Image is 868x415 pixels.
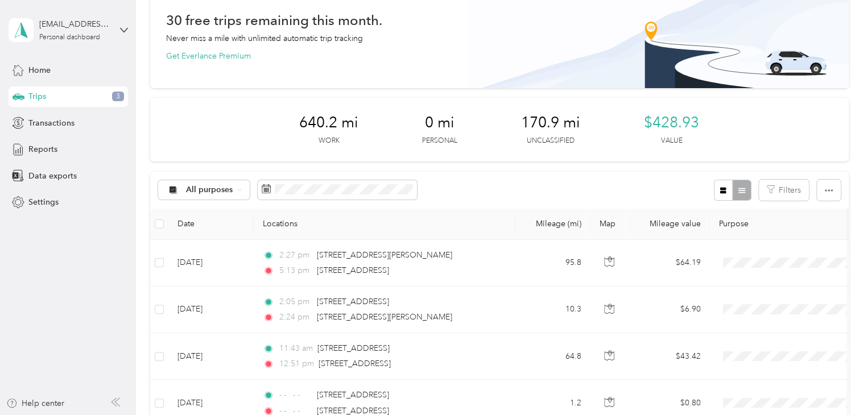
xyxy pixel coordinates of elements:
span: 3 [112,92,124,102]
span: 2:05 pm [279,296,311,308]
span: [STREET_ADDRESS] [317,297,389,306]
div: [EMAIL_ADDRESS][DOMAIN_NAME] [39,18,110,30]
span: 0 mi [425,114,454,132]
span: Reports [28,143,57,155]
span: 5:13 pm [279,264,311,277]
td: 64.8 [515,333,590,380]
td: $64.19 [630,240,710,287]
span: 2:27 pm [279,249,311,262]
p: Unclassified [527,136,574,146]
th: Mileage (mi) [515,209,590,240]
span: [STREET_ADDRESS] [317,390,389,400]
span: $428.93 [644,114,699,132]
div: Personal dashboard [39,34,100,41]
span: Transactions [28,117,75,129]
th: Mileage value [630,209,710,240]
span: 12:51 pm [279,358,313,370]
td: 95.8 [515,240,590,287]
td: $43.42 [630,333,710,380]
span: Data exports [28,170,77,182]
button: Get Everlance Premium [166,50,251,62]
span: All purposes [186,186,233,194]
span: [STREET_ADDRESS] [317,265,389,275]
p: Never miss a mile with unlimited automatic trip tracking [166,32,363,44]
td: [DATE] [168,240,254,287]
iframe: Everlance-gr Chat Button Frame [804,351,868,415]
span: 170.9 mi [521,114,580,132]
span: [STREET_ADDRESS][PERSON_NAME] [317,250,452,260]
th: Map [590,209,630,240]
span: 640.2 mi [299,114,358,132]
button: Filters [759,180,809,201]
span: [STREET_ADDRESS] [319,359,391,368]
span: 11:43 am [279,342,312,355]
p: Work [319,136,340,146]
span: Trips [28,90,46,102]
span: Home [28,64,51,76]
th: Locations [254,209,515,240]
h1: 30 free trips remaining this month. [166,14,382,26]
td: $6.90 [630,287,710,333]
p: Value [661,136,683,146]
td: [DATE] [168,287,254,333]
p: Personal [422,136,457,146]
button: Help center [6,397,64,409]
span: Settings [28,196,59,208]
span: [STREET_ADDRESS] [317,343,390,353]
th: Date [168,209,254,240]
span: [STREET_ADDRESS][PERSON_NAME] [317,312,452,322]
td: [DATE] [168,333,254,380]
span: 2:24 pm [279,311,311,323]
span: - - : - - [279,389,311,401]
td: 10.3 [515,287,590,333]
